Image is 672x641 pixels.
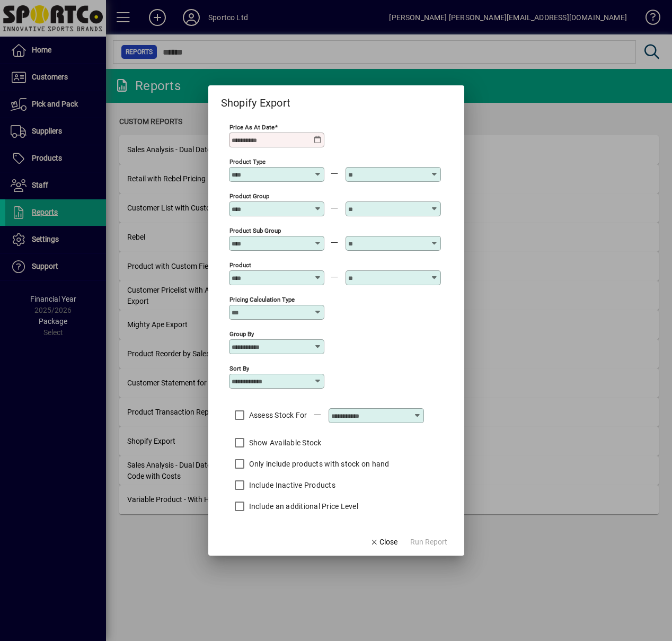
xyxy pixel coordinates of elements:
[247,480,335,490] label: Include Inactive Products
[229,123,275,130] mat-label: Price as at Date
[247,459,390,469] label: Only include products with stock on hand
[229,157,266,165] mat-label: Product Type
[370,537,397,548] span: Close
[247,437,322,448] label: Show Available Stock
[366,532,402,551] button: Close
[208,85,304,111] h2: Shopify Export
[229,364,249,372] mat-label: Sort By
[229,295,295,303] mat-label: Pricing Calculation Type
[229,330,254,337] mat-label: Group By
[229,192,269,199] mat-label: Product Group
[229,226,281,234] mat-label: Product Sub Group
[247,501,358,512] label: Include an additional Price Level
[229,261,251,268] mat-label: Product
[247,410,307,420] label: Assess Stock For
